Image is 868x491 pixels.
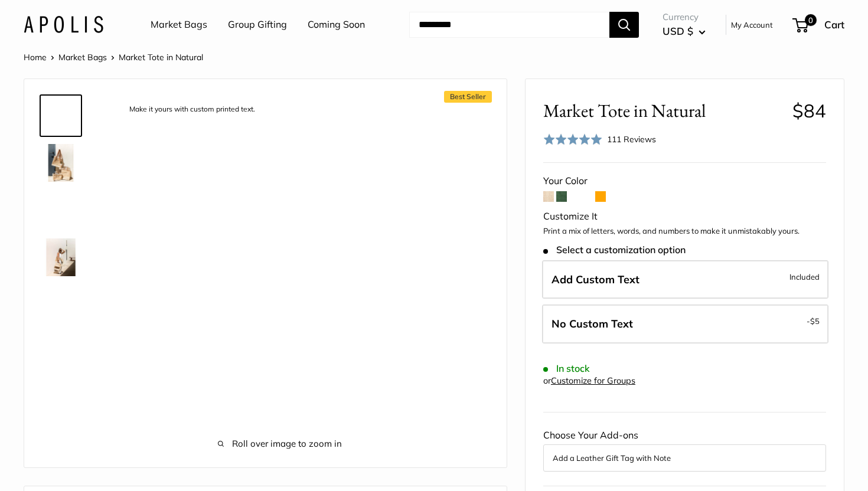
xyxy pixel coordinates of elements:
[824,18,844,31] span: Cart
[663,25,693,37] span: USD $
[409,12,609,38] input: Search...
[42,238,80,276] img: description_Effortless style that elevates every moment
[543,244,686,256] span: Select a customization option
[119,436,441,452] span: Roll over image to zoom in
[24,16,103,33] img: Apolis
[40,94,82,137] a: description_Make it yours with custom printed text.
[543,363,590,374] span: In stock
[792,99,826,122] span: $84
[24,50,203,65] nav: Breadcrumb
[551,375,635,386] a: Customize for Groups
[543,427,826,472] div: Choose Your Add-ons
[553,451,817,465] button: Add a Leather Gift Tag with Note
[810,316,820,326] span: $5
[40,189,82,231] a: Market Tote in Natural
[807,314,820,328] span: -
[308,16,365,34] a: Coming Soon
[663,22,706,41] button: USD $
[542,260,828,299] label: Add Custom Text
[58,52,107,63] a: Market Bags
[228,16,287,34] a: Group Gifting
[731,18,773,32] a: My Account
[543,100,784,122] span: Market Tote in Natural
[609,12,639,38] button: Search
[543,208,826,225] div: Customize It
[663,9,706,25] span: Currency
[42,144,80,182] img: description_The Original Market bag in its 4 native styles
[40,330,82,373] a: Market Tote in Natural
[444,91,492,103] span: Best Seller
[552,317,633,330] span: No Custom Text
[805,14,817,26] span: 0
[552,273,639,286] span: Add Custom Text
[794,15,844,34] a: 0 Cart
[607,134,656,145] span: 111 Reviews
[543,172,826,190] div: Your Color
[24,52,47,63] a: Home
[40,425,82,467] a: Market Tote in Natural
[40,142,82,184] a: description_The Original Market bag in its 4 native styles
[151,16,207,34] a: Market Bags
[40,236,82,279] a: description_Effortless style that elevates every moment
[40,378,82,420] a: description_Water resistant inner liner.
[543,373,635,389] div: or
[123,102,261,117] div: Make it yours with custom printed text.
[789,270,820,284] span: Included
[542,305,828,343] label: Leave Blank
[40,283,82,326] a: Market Tote in Natural
[119,52,203,63] span: Market Tote in Natural
[543,225,826,237] p: Print a mix of letters, words, and numbers to make it unmistakably yours.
